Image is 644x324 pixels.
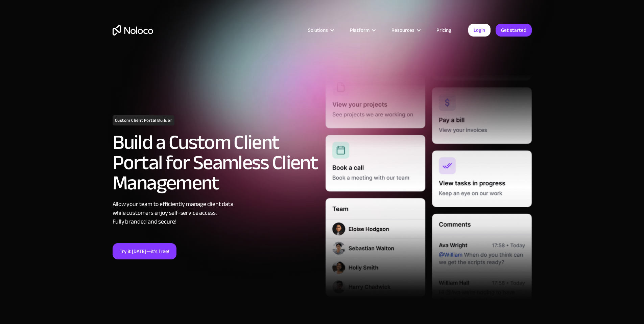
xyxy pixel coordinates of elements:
[113,115,175,125] h1: Custom Client Portal Builder
[468,24,491,37] a: Login
[496,24,532,37] a: Get started
[350,26,369,34] div: Platform
[391,26,414,34] div: Resources
[113,132,319,193] h2: Build a Custom Client Portal for Seamless Client Management
[300,26,341,34] div: Solutions
[113,25,153,36] a: home
[308,26,328,34] div: Solutions
[428,26,460,34] a: Pricing
[383,26,428,34] div: Resources
[113,200,319,226] div: Allow your team to efficiently manage client data while customers enjoy self-service access. Full...
[113,243,176,259] a: Try it [DATE]—it’s free!
[341,26,383,34] div: Platform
